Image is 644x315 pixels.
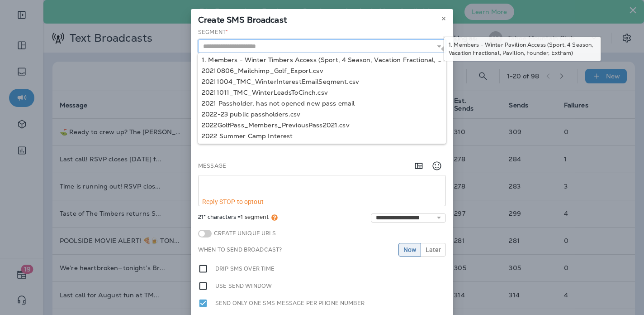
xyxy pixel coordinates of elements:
span: 21* characters = [198,213,278,223]
div: Create SMS Broadcast [191,9,453,28]
div: 20211011_TMC_WinterLeadsToCinch.csv [202,89,442,96]
label: Segment [198,29,228,36]
span: Reply STOP to optout [202,198,264,205]
label: Use send window [215,281,272,291]
div: 2022 Summer Camp Interest [202,132,442,140]
div: 2021 Passholder, has not opened new pass email [202,100,442,107]
button: Add in a premade template [410,157,428,175]
span: Later [426,247,441,253]
label: Message [198,162,226,170]
button: Later [421,243,446,257]
label: Create Unique URLs [212,230,276,237]
button: Now [398,243,421,257]
label: Drip SMS over time [215,264,275,274]
div: 1. Members - Winter Pavilion Access (Sport, 4 Season, Vacation Fractional, Pavilion, Founder, Ext... [444,37,601,61]
div: 2022-23 public passholders.csv [202,111,442,118]
button: Select an emoji [428,157,446,175]
label: Send only one SMS message per phone number [215,298,365,308]
div: 20211004_TMC_WinterInterestEmailSegment.csv [202,78,442,85]
div: 20210806_Mailchimp_Golf_Export.csv [202,67,442,74]
div: 1. Members - Winter Timbers Access (Sport, 4 Season, Vacation Fractional, Pavilion, Founder, ExtF... [202,56,442,63]
span: Now [403,247,416,253]
label: When to send broadcast? [198,246,282,253]
div: 2022 Summer Camp Interest - Big Adventurers [202,143,442,150]
div: 2022GolfPass_Members_PreviousPass2021.csv [202,121,442,129]
span: 1 segment [241,213,269,221]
